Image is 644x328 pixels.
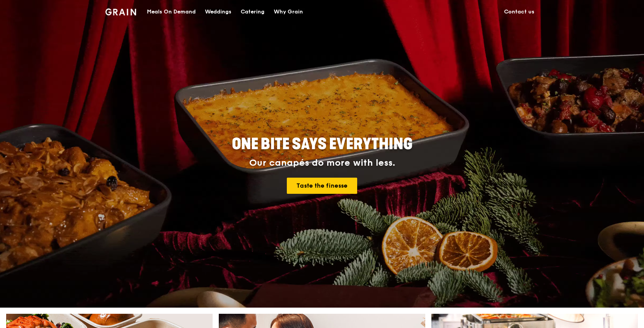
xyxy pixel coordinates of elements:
div: Meals On Demand [147,0,196,23]
div: Our canapés do more with less. [184,158,461,168]
a: Catering [236,0,269,23]
span: ONE BITE SAYS EVERYTHING [232,135,413,153]
img: Grain [105,8,136,15]
a: Why Grain [269,0,308,23]
div: Catering [241,0,265,23]
div: Weddings [205,0,231,23]
a: Contact us [499,0,539,23]
div: Why Grain [274,0,303,23]
a: Weddings [200,0,236,23]
a: Taste the finesse [287,178,357,194]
